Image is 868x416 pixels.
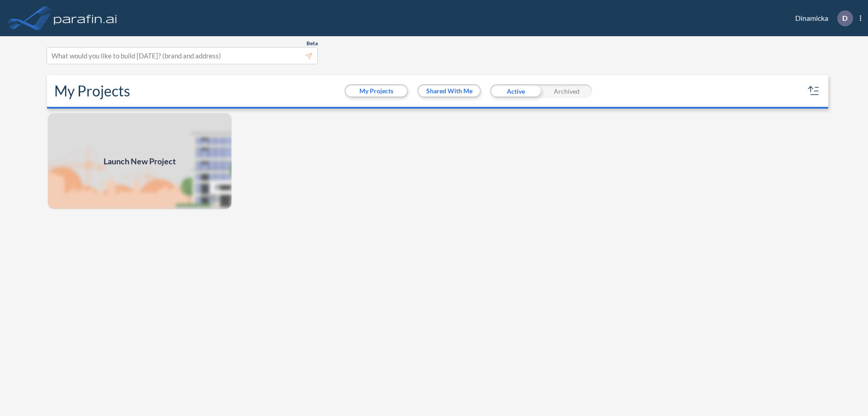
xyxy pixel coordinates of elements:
[104,155,176,167] span: Launch New Project
[54,82,130,100] h2: My Projects
[346,86,407,96] button: My Projects
[47,112,232,210] a: Launch New Project
[807,84,821,98] button: sort
[842,14,848,22] p: D
[782,10,861,26] div: Dinamicka
[47,112,232,210] img: add
[52,9,119,27] img: logo
[307,40,318,47] span: Beta
[419,86,480,96] button: Shared With Me
[490,84,541,98] div: Active
[541,84,592,98] div: Archived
